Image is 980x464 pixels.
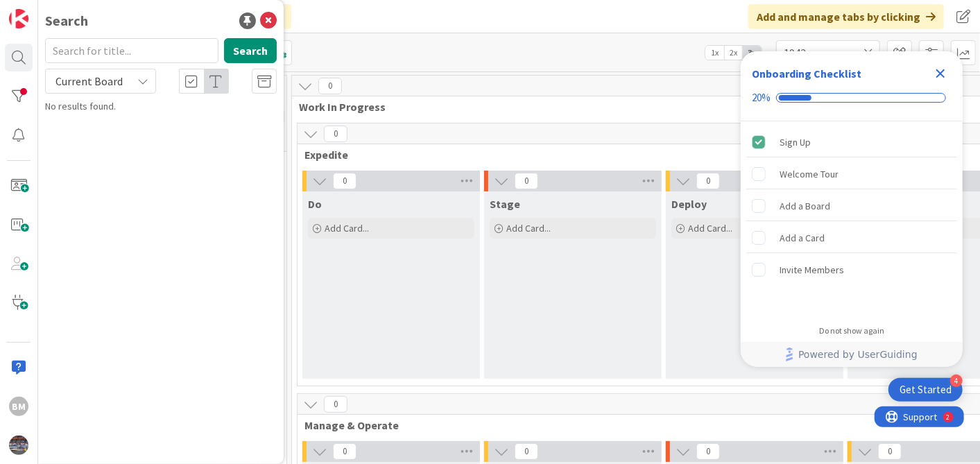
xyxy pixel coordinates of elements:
[780,261,844,278] div: Invite Members
[780,230,825,246] div: Add a Card
[752,92,771,104] div: 20%
[888,378,963,402] div: Open Get Started checklist, remaining modules: 4
[325,222,369,234] span: Add Card...
[780,198,830,214] div: Add a Board
[741,342,963,367] div: Footer
[746,159,957,189] div: Welcome Tour is incomplete.
[29,2,63,19] span: Support
[724,46,743,60] span: 2x
[45,38,218,63] input: Search for title...
[333,443,356,460] span: 0
[333,173,356,189] span: 0
[929,62,952,85] div: Close Checklist
[671,197,707,211] span: Deploy
[224,38,277,63] button: Search
[752,92,952,104] div: Checklist progress: 20%
[45,10,88,31] div: Search
[748,342,956,367] a: Powered by UserGuiding
[55,74,123,88] span: Current Board
[324,126,347,142] span: 0
[9,9,28,28] img: Visit kanbanzone.com
[741,51,963,367] div: Checklist Container
[696,443,720,460] span: 0
[308,197,322,211] span: Do
[743,46,762,60] span: 3x
[705,46,724,60] span: 1x
[324,396,347,413] span: 0
[9,436,28,455] img: avatar
[696,173,720,189] span: 0
[45,99,277,114] div: No results found.
[780,134,811,151] div: Sign Up
[741,121,963,316] div: Checklist items
[819,325,884,336] div: Do not show again
[900,383,952,397] div: Get Started
[780,166,839,182] div: Welcome Tour
[318,78,342,94] span: 0
[490,197,520,211] span: Stage
[746,255,957,285] div: Invite Members is incomplete.
[515,443,538,460] span: 0
[9,397,28,416] div: BM
[72,6,76,17] div: 2
[752,65,861,82] div: Onboarding Checklist
[950,375,963,387] div: 4
[748,4,944,29] div: Add and manage tabs by clicking
[878,443,902,460] span: 0
[688,222,732,234] span: Add Card...
[506,222,551,234] span: Add Card...
[746,191,957,221] div: Add a Board is incomplete.
[746,127,957,157] div: Sign Up is complete.
[776,40,880,65] input: Quick Filter...
[746,223,957,253] div: Add a Card is incomplete.
[515,173,538,189] span: 0
[798,346,918,363] span: Powered by UserGuiding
